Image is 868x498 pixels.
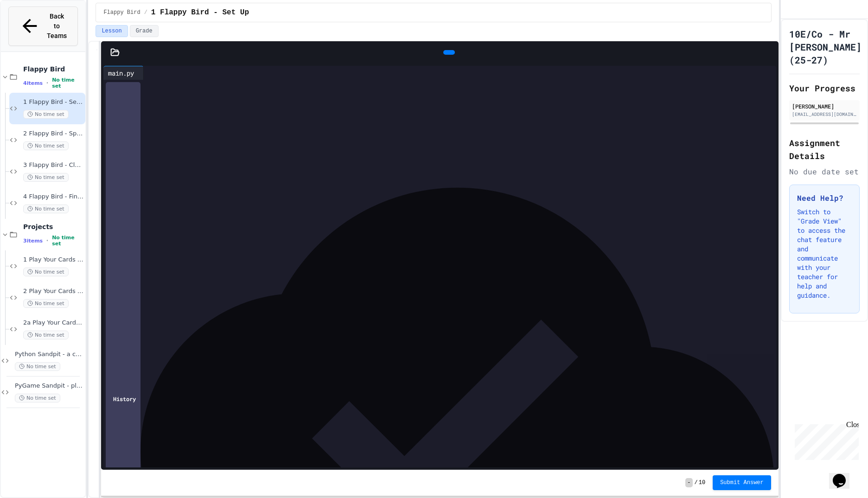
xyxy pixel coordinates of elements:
span: Flappy Bird [23,65,83,73]
button: Lesson [96,25,128,37]
span: No time set [23,204,69,213]
h3: Need Help? [797,192,852,204]
span: Back to Teams [46,12,68,41]
h2: Assignment Details [789,136,860,162]
h2: Your Progress [789,82,860,95]
p: Switch to "Grade View" to access the chat feature and communicate with your teacher for help and ... [797,207,852,300]
span: • [46,237,48,244]
iframe: chat widget [829,461,859,489]
span: 1 Flappy Bird - Set Up [23,98,83,106]
span: 4 Flappy Bird - Final Additions [23,193,83,201]
span: No time set [52,235,83,247]
div: main.py [103,68,139,78]
span: No time set [23,299,69,308]
span: No time set [52,77,83,89]
span: 3 items [23,238,43,244]
span: Projects [23,223,83,231]
h1: 10E/Co - Mr [PERSON_NAME] (25-27) [789,27,862,66]
button: Grade [130,25,159,37]
span: No time set [15,362,60,371]
span: 10 [699,479,705,486]
span: / [144,9,147,16]
div: [PERSON_NAME] [792,102,857,110]
span: PyGame Sandpit - play with PyGame [15,382,83,390]
span: No time set [23,110,69,119]
iframe: chat widget [791,421,859,460]
div: main.py [103,66,144,80]
button: Submit Answer [713,475,771,490]
span: No time set [23,331,69,339]
span: 2a Play Your Cards Right - PyGame [23,319,83,327]
span: 4 items [23,80,43,86]
span: Flappy Bird [103,9,140,16]
div: Chat with us now!Close [4,4,64,59]
span: - [685,478,692,487]
span: / [695,479,698,486]
span: Submit Answer [720,479,764,486]
span: 3 Flappy Bird - Classes and Groups [23,161,83,169]
span: 1 Play Your Cards Right - Basic Version [23,256,83,264]
div: [EMAIL_ADDRESS][DOMAIN_NAME] [792,111,857,118]
span: 2 Play Your Cards Right - Improved [23,287,83,295]
div: No due date set [789,166,860,177]
span: Python Sandpit - a coding playground [15,351,83,358]
span: No time set [23,141,69,150]
span: • [46,79,48,87]
button: Back to Teams [8,6,78,46]
span: 1 Flappy Bird - Set Up [151,7,249,18]
span: No time set [23,268,69,276]
span: No time set [15,394,60,402]
span: No time set [23,173,69,182]
span: 2 Flappy Bird - Sprites [23,130,83,138]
